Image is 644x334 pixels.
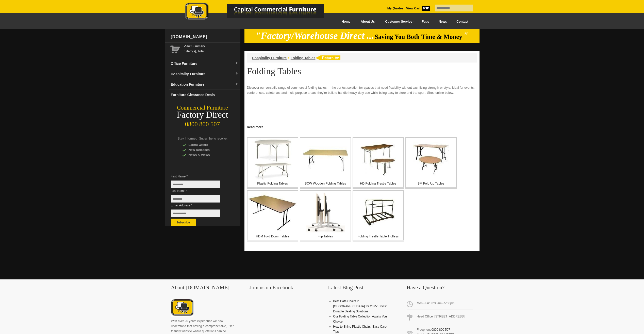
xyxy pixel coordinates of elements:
a: SCW Wooden Folding Tables SCW Wooden Folding Tables [300,137,351,189]
input: First Name * [171,180,220,188]
a: Hospitality Furnituredropdown [169,69,240,79]
span: Stay Informed [178,137,197,140]
p: Plastic Folding Tables [247,181,298,186]
a: Furniture Clearance Deals [169,90,240,100]
span: Email Address * [171,203,228,208]
img: Flip Tables [306,192,345,233]
a: Customer Service [379,16,417,27]
div: News & Views [182,153,230,158]
p: Folding Trestle Table Trolleys [353,234,403,239]
span: Mon - Fri: 8:30am - 5:30pm. [407,299,473,310]
img: HD Folding Trestle Tables [360,142,396,177]
h3: Latest Blog Post [328,285,394,292]
a: Contact [452,16,473,27]
li: › [288,55,289,60]
span: 0 [422,6,430,11]
a: My Quotes [387,7,404,10]
img: dropdown [235,72,238,75]
img: About CCFNZ Logo [171,299,193,317]
p: Flip Tables [300,234,351,239]
a: Office Furnituredropdown [169,58,240,69]
em: " [463,31,468,41]
p: Discover our versatile range of commercial folding tables — the perfect solution for spaces that ... [247,85,477,95]
h3: Join us on Facebook [250,285,316,292]
a: Education Furnituredropdown [169,79,240,90]
h1: Folding Tables [247,66,477,76]
a: 0800 800 507 [432,328,450,331]
img: Plastic Folding Tables [252,139,293,180]
div: 0800 800 507 [165,118,240,128]
h3: About [DOMAIN_NAME] [171,285,238,292]
a: Best Cafe Chairs in [GEOGRAPHIC_DATA] for 2025: Stylish, Durable Seating Solutions [333,299,388,313]
div: Latest Offers [182,142,230,147]
a: How to Shine Plastic Chairs: Easy Care Tips [333,325,387,333]
img: SM Fold Up Tables [413,142,449,177]
a: View Cart0 [405,7,430,10]
img: Folding Trestle Table Trolleys [360,194,396,230]
a: Faqs [417,16,434,27]
a: Folding Trestle Table Trolleys Folding Trestle Table Trolleys [353,190,404,241]
button: Subscribe [171,219,196,226]
a: SM Fold Up Tables SM Fold Up Tables [405,137,457,189]
span: First Name * [171,174,228,179]
span: Last Name * [171,188,228,193]
p: HDM Fold Down Tables [247,234,298,239]
a: Plastic Folding Tables Plastic Folding Tables [247,137,298,189]
a: Capital Commercial Furniture Logo [171,3,349,23]
p: SM Fold Up Tables [406,181,456,186]
a: News [434,16,452,27]
span: 0 item(s), Total: [184,44,238,53]
img: dropdown [235,62,238,65]
div: [DOMAIN_NAME] [169,29,240,44]
a: Click to read more [244,123,480,130]
div: Commercial Furniture [165,104,240,111]
img: SCW Wooden Folding Tables [303,146,348,172]
img: return to [315,55,340,60]
a: Our Folding Table Collection Awaits Your Choice [333,315,388,323]
a: About Us [355,16,379,27]
h3: Have a Question? [407,285,473,292]
input: Last Name * [171,195,220,203]
span: Subscribe to receive: [199,137,227,140]
span: Head Office: [STREET_ADDRESS]. [407,312,473,323]
span: Saving You Both Time & Money [375,33,462,40]
a: Folding Tables [291,56,316,60]
p: HD Folding Trestle Tables [353,181,403,186]
img: Capital Commercial Furniture Logo [171,3,349,21]
img: HDM Fold Down Tables [249,192,296,233]
img: dropdown [235,83,238,86]
a: Flip Tables Flip Tables [300,190,351,241]
p: SCW Wooden Folding Tables [300,181,351,186]
a: View Summary [184,44,238,49]
strong: View Cart [406,7,430,10]
input: Email Address * [171,209,220,217]
div: New Releases [182,147,230,153]
a: HD Folding Trestle Tables HD Folding Trestle Tables [353,137,404,189]
a: HDM Fold Down Tables HDM Fold Down Tables [247,190,298,241]
a: Hospitality Furniture [252,56,287,60]
em: "Factory/Warehouse Direct ... [255,31,374,41]
div: Factory Direct [165,111,240,118]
